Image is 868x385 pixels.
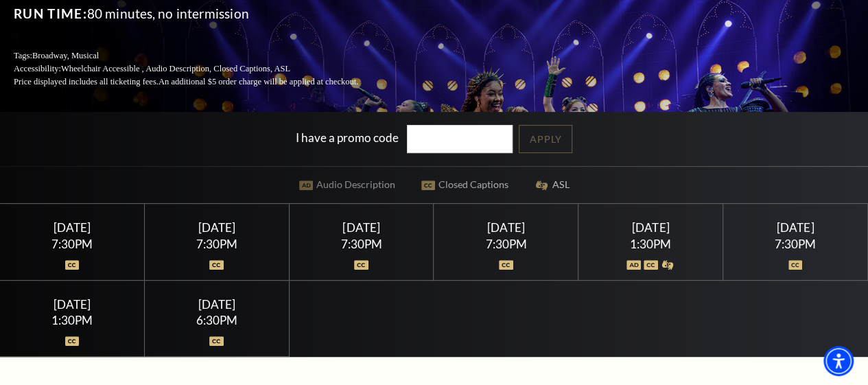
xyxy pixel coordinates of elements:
[823,346,854,376] div: Accessibility Menu
[450,220,561,235] div: [DATE]
[14,75,391,89] p: Price displayed includes all ticketing fees.
[450,238,561,250] div: 7:30PM
[161,220,272,235] div: [DATE]
[16,297,128,312] div: [DATE]
[16,220,128,235] div: [DATE]
[740,238,851,250] div: 7:30PM
[595,238,706,250] div: 1:30PM
[161,314,272,326] div: 6:30PM
[296,130,399,145] label: I have a promo code
[14,49,391,62] p: Tags:
[61,64,290,73] span: Wheelchair Accessible , Audio Description, Closed Captions, ASL
[14,3,391,25] p: 80 minutes, no intermission
[14,5,87,21] span: Run Time:
[161,297,272,312] div: [DATE]
[159,77,358,86] span: An additional $5 order charge will be applied at checkout.
[161,238,272,250] div: 7:30PM
[16,238,128,250] div: 7:30PM
[305,238,417,250] div: 7:30PM
[14,62,391,75] p: Accessibility:
[32,51,99,60] span: Broadway, Musical
[305,220,417,235] div: [DATE]
[16,314,128,326] div: 1:30PM
[740,220,851,235] div: [DATE]
[595,220,706,235] div: [DATE]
